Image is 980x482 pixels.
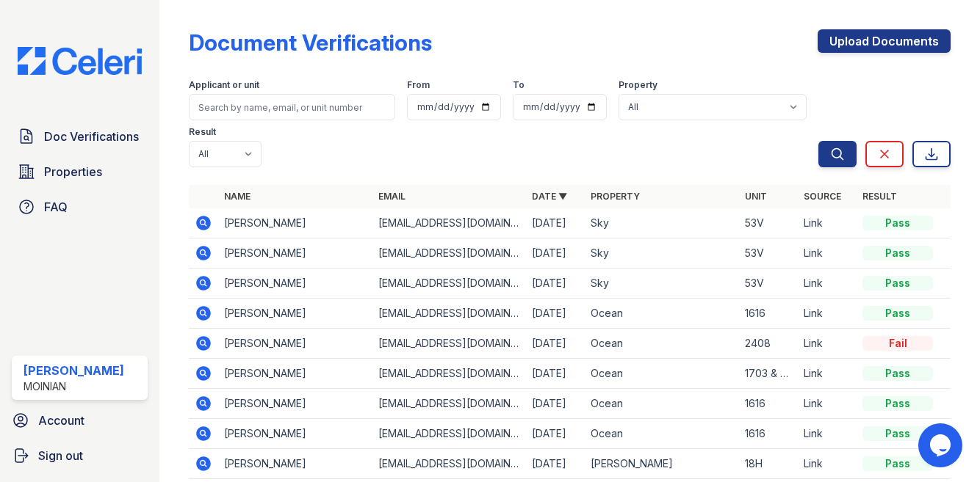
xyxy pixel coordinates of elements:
td: Link [798,449,857,479]
span: Account [38,412,84,429]
a: Upload Documents [818,29,951,53]
td: [PERSON_NAME] [218,238,372,269]
div: Document Verifications [189,29,432,56]
td: Link [798,419,857,449]
a: Property [591,191,640,202]
td: [PERSON_NAME] [218,449,372,479]
td: [PERSON_NAME] [218,299,372,329]
td: [PERSON_NAME] [218,269,372,299]
a: Source [804,191,841,202]
td: Link [798,299,857,329]
td: [DATE] [526,208,585,238]
td: [EMAIL_ADDRESS][DOMAIN_NAME] [372,208,527,238]
td: [EMAIL_ADDRESS][DOMAIN_NAME] [372,449,527,479]
td: Link [798,238,857,269]
td: Ocean [585,419,739,449]
a: Name [224,191,251,202]
td: [EMAIL_ADDRESS][DOMAIN_NAME] [372,419,527,449]
a: Email [378,191,406,202]
td: [EMAIL_ADDRESS][DOMAIN_NAME] [372,329,527,359]
div: Pass [862,396,933,411]
div: Pass [862,426,933,441]
td: Ocean [585,329,739,359]
td: [PERSON_NAME] [585,449,739,479]
a: Properties [12,157,148,186]
td: 53V [739,208,798,238]
td: [DATE] [526,269,585,299]
iframe: chat widget [918,423,965,467]
td: [PERSON_NAME] [218,208,372,238]
td: [EMAIL_ADDRESS][DOMAIN_NAME] [372,299,527,329]
div: Pass [862,216,933,230]
a: FAQ [12,192,148,222]
span: Doc Verifications [44,128,139,145]
div: Pass [862,276,933,291]
td: 1616 [739,299,798,329]
td: [PERSON_NAME] [218,419,372,449]
td: Link [798,208,857,238]
a: Doc Verifications [12,122,148,151]
span: Properties [44,163,102,180]
label: From [407,79,430,91]
td: [DATE] [526,449,585,479]
td: Sky [585,269,739,299]
a: Result [862,191,897,202]
span: FAQ [44,198,68,216]
td: 2408 [739,329,798,359]
td: Sky [585,208,739,238]
label: Applicant or unit [189,79,259,91]
td: [EMAIL_ADDRESS][DOMAIN_NAME] [372,389,527,419]
td: [DATE] [526,389,585,419]
a: Date ▼ [532,191,567,202]
div: Moinian [24,379,124,394]
td: Link [798,329,857,359]
td: [DATE] [526,359,585,389]
td: 53V [739,269,798,299]
td: 18H [739,449,798,479]
td: Sky [585,238,739,269]
td: [DATE] [526,329,585,359]
a: Unit [745,191,767,202]
a: Sign out [6,441,154,470]
td: 1703 & 3001 [739,359,798,389]
div: Pass [862,246,933,260]
div: Pass [862,306,933,321]
td: Ocean [585,359,739,389]
td: Ocean [585,299,739,329]
td: [PERSON_NAME] [218,329,372,359]
td: 1616 [739,389,798,419]
label: To [513,79,525,91]
span: Sign out [38,447,83,464]
td: Ocean [585,389,739,419]
td: [DATE] [526,238,585,269]
input: Search by name, email, or unit number [189,94,395,120]
td: [DATE] [526,299,585,329]
a: Account [6,406,154,435]
td: 53V [739,238,798,269]
td: Link [798,269,857,299]
img: CE_Logo_Blue-a8612792a0a2168367f1c8372b55b34899dd931a85d93a1a3d3e32e68fde9ad4.png [6,47,154,75]
td: [PERSON_NAME] [218,359,372,389]
td: Link [798,359,857,389]
td: Link [798,389,857,419]
div: Pass [862,456,933,471]
td: [DATE] [526,419,585,449]
label: Property [619,79,657,91]
div: Pass [862,366,933,381]
td: 1616 [739,419,798,449]
td: [EMAIL_ADDRESS][DOMAIN_NAME] [372,269,527,299]
div: Fail [862,336,933,351]
td: [EMAIL_ADDRESS][DOMAIN_NAME] [372,359,527,389]
td: [EMAIL_ADDRESS][DOMAIN_NAME] [372,238,527,269]
label: Result [189,126,216,138]
td: [PERSON_NAME] [218,389,372,419]
div: [PERSON_NAME] [24,362,124,379]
